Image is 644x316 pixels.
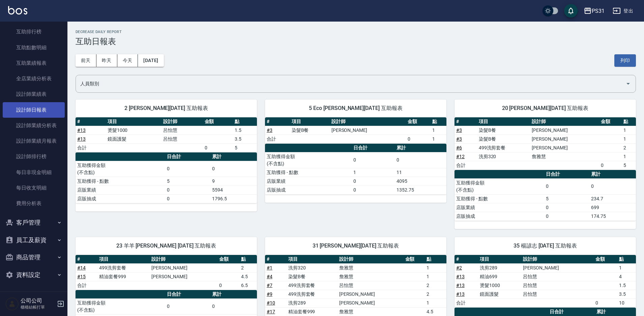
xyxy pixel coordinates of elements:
a: #15 [77,274,86,279]
td: 499洗剪套餐 [287,290,338,298]
td: [PERSON_NAME] [338,290,404,298]
td: 店販業績 [455,203,544,212]
button: 客戶管理 [3,214,65,231]
a: #9 [267,291,272,297]
td: 精油套餐999 [287,307,338,316]
a: 設計師業績月報表 [3,133,65,149]
td: 174.75 [589,212,636,221]
h3: 互助日報表 [76,37,636,46]
td: 1 [425,298,446,307]
a: #13 [77,136,86,142]
th: 累計 [395,144,446,152]
table: a dense table [455,170,636,221]
th: 設計師 [330,117,406,126]
th: # [455,117,477,126]
a: 設計師業績表 [3,86,65,102]
td: 2 [425,290,446,298]
th: # [76,117,106,126]
a: #2 [456,265,462,270]
td: 234.7 [589,194,636,203]
a: #13 [456,283,465,288]
td: 互助獲得 - 點數 [76,177,165,185]
th: 累計 [210,152,257,161]
td: 0 [406,135,431,143]
button: 昨天 [96,54,117,67]
a: #12 [456,154,465,159]
td: 店販抽成 [265,185,352,194]
input: 人員名稱 [79,78,623,90]
td: 染髮B餐 [477,135,530,143]
th: 累計 [589,170,636,179]
td: 0 [544,178,589,194]
img: Person [5,297,19,311]
td: 合計 [76,281,97,290]
th: 金額 [406,117,431,126]
a: 設計師業績分析表 [3,118,65,133]
td: 燙髮1000 [106,126,162,135]
span: 35 楊諺志 [DATE] 互助報表 [463,242,628,249]
td: 精油套餐999 [97,272,150,281]
td: 0 [165,298,210,314]
th: 點 [431,117,446,126]
h2: Decrease Daily Report [76,30,636,34]
a: #10 [267,300,275,306]
td: 呂怡慧 [521,290,594,298]
a: #13 [77,127,86,133]
th: 累計 [210,290,257,299]
table: a dense table [265,117,446,144]
td: 互助獲得金額 (不含點) [265,152,352,168]
td: 0 [165,194,210,203]
td: 詹雅慧 [530,152,599,161]
a: #7 [267,283,272,288]
th: 金額 [404,255,425,264]
td: 詹雅慧 [338,307,404,316]
span: 31 [PERSON_NAME][DATE] 互助報表 [273,242,438,249]
table: a dense table [265,144,446,195]
td: 店販抽成 [455,212,544,221]
td: 10 [617,298,636,307]
th: 項目 [287,255,338,264]
td: 0 [352,152,395,168]
img: Logo [8,6,27,15]
td: 1.5 [617,281,636,290]
td: 3.5 [233,135,257,143]
th: 金額 [203,117,233,126]
button: save [564,4,578,18]
td: 染髮B餐 [290,126,330,135]
a: #17 [267,309,275,314]
td: 店販業績 [76,185,165,194]
a: #3 [267,127,272,133]
button: 前天 [76,54,96,67]
th: 設計師 [530,117,599,126]
th: 點 [617,255,636,264]
td: 9 [210,177,257,185]
th: # [76,255,97,264]
td: [PERSON_NAME] [330,126,406,135]
td: 洗剪320 [477,152,530,161]
td: 1 [617,263,636,272]
a: 每日收支明細 [3,180,65,196]
td: 6.5 [239,281,257,290]
td: 5 [233,143,257,152]
td: 1352.75 [395,185,446,194]
td: 互助獲得金額 (不含點) [455,178,544,194]
a: #3 [456,127,462,133]
td: 1 [431,126,446,135]
th: 日合計 [165,290,210,299]
td: 詹雅慧 [338,263,404,272]
td: 499洗剪套餐 [477,143,530,152]
td: 互助獲得 - 點數 [265,168,352,177]
td: 詹雅慧 [338,272,404,281]
button: 資料設定 [3,266,65,284]
td: 499洗剪套餐 [287,281,338,290]
a: #14 [77,265,86,270]
td: 1 [622,152,636,161]
td: 0 [599,161,622,170]
td: 1 [425,263,446,272]
th: 設計師 [338,255,404,264]
td: 呂怡慧 [338,281,404,290]
td: 1 [425,272,446,281]
td: 互助獲得金額 (不含點) [76,298,165,314]
td: 1 [622,126,636,135]
td: 11 [395,168,446,177]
